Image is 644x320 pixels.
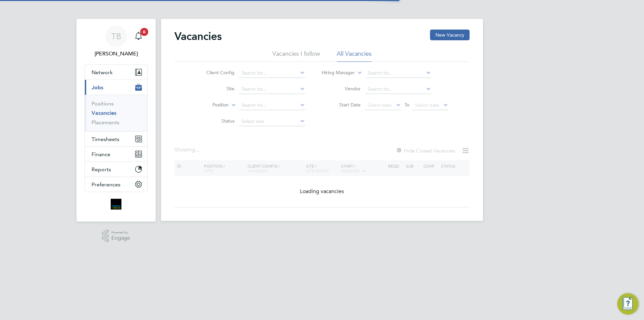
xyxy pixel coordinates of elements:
[92,181,120,188] span: Preferences
[92,136,119,142] span: Timesheets
[196,70,234,76] label: Client Config
[111,235,130,241] span: Engage
[85,50,148,58] span: Tegan Bligh
[92,100,114,107] a: Positions
[85,162,147,177] button: Reports
[102,230,130,242] a: Powered byEngage
[92,69,113,76] span: Network
[316,70,355,76] label: Hiring Manager
[272,50,320,62] li: Vacancies I follow
[196,118,234,124] label: Status
[617,293,639,315] button: Engage Resource Center
[140,28,148,36] span: 6
[322,102,361,108] label: Start Date
[239,68,305,78] input: Search for...
[92,110,116,116] a: Vacancies
[76,19,156,222] nav: Main navigation
[92,119,119,126] a: Placements
[190,102,229,108] label: Position
[174,30,222,43] h2: Vacancies
[92,84,103,91] span: Jobs
[239,101,305,110] input: Search for...
[85,26,148,58] a: TB[PERSON_NAME]
[337,50,372,62] li: All Vacancies
[402,100,411,109] span: To
[85,147,147,162] button: Finance
[365,68,431,78] input: Search for...
[239,117,305,126] input: Select one
[322,86,361,92] label: Vendor
[195,146,199,153] span: ...
[85,199,148,210] a: Go to home page
[92,151,110,157] span: Finance
[85,132,147,146] button: Timesheets
[85,95,147,131] div: Jobs
[174,146,201,153] div: Showing
[111,32,121,41] span: TB
[196,86,234,92] label: Site
[415,102,439,108] span: Select date
[239,85,305,94] input: Search for...
[365,85,431,94] input: Search for...
[85,65,147,80] button: Network
[396,147,455,154] label: Hide Closed Vacancies
[92,166,111,173] span: Reports
[132,26,145,47] a: 6
[111,199,121,210] img: bromak-logo-retina.png
[368,102,392,108] span: Select date
[85,80,147,95] button: Jobs
[85,177,147,192] button: Preferences
[111,230,130,235] span: Powered by
[430,30,470,40] button: New Vacancy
